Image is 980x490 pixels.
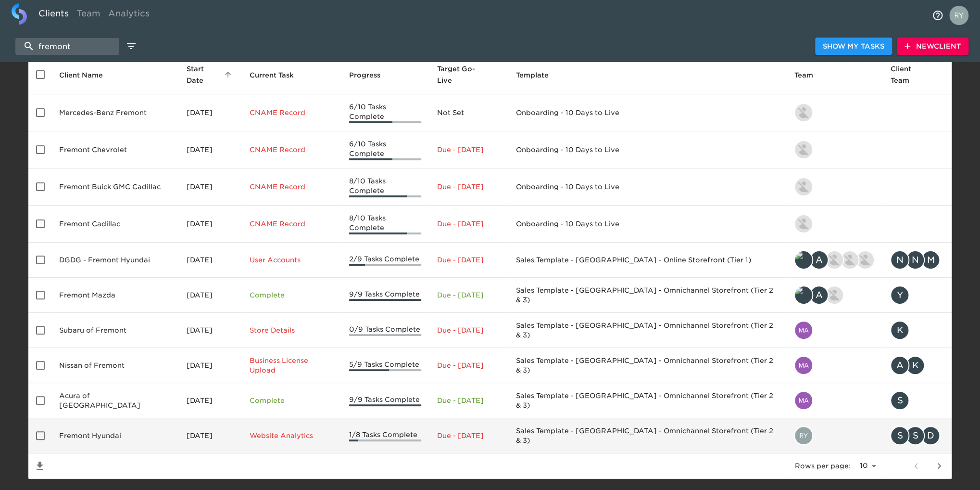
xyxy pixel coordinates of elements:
button: Show My Tasks [815,38,892,55]
img: austin@roadster.com [826,286,843,304]
div: scott.yamasaki@acuraoffremont.com [890,391,944,410]
td: Onboarding - 10 Days to Live [508,94,786,131]
td: Sales Template - [GEOGRAPHIC_DATA] - Omnichannel Storefront (Tier 2 & 3) [508,418,786,453]
td: Fremont Buick GMC Cadillac [51,168,179,206]
td: Fremont Hyundai [51,418,179,453]
td: [DATE] [179,383,242,418]
div: kevin.lo@roadster.com [794,103,875,122]
td: 9/9 Tasks Complete [341,278,429,313]
td: [DATE] [179,418,242,453]
td: Onboarding - 10 Days to Live [508,131,786,168]
div: Nick.George@dgdg.com, nick.george@dgdg.com, michael.bero@roadster.com [890,250,944,270]
span: Template [516,69,561,81]
div: A [809,250,829,270]
div: andreas@simmsautogroup.com, katie@simmsautogroup.com [890,356,944,375]
td: 8/10 Tasks Complete [341,168,429,206]
td: [DATE] [179,206,242,243]
span: Start Date [187,63,234,86]
td: DGDG - Fremont Hyundai [51,243,179,278]
td: Fremont Mazda [51,278,179,313]
td: 9/9 Tasks Complete [341,383,429,418]
p: Due - [DATE] [437,361,501,370]
td: Sales Template - [GEOGRAPHIC_DATA] - Omnichannel Storefront (Tier 2 & 3) [508,383,786,418]
div: nikko.foster@roadster.com [794,140,875,159]
td: [DATE] [179,243,242,278]
p: Due - [DATE] [437,325,501,335]
td: [DATE] [179,168,242,206]
img: ryan.lattimore@roadster.com [856,251,874,269]
p: Due - [DATE] [437,431,501,440]
td: Sales Template - [GEOGRAPHIC_DATA] - Omnichannel Storefront (Tier 2 & 3) [508,278,786,313]
td: 5/9 Tasks Complete [341,348,429,383]
div: nikko.foster@roadster.com [794,214,875,233]
p: Website Analytics [250,431,334,440]
span: Current Task [250,69,306,81]
button: NewClient [897,38,968,55]
a: Clients [35,3,73,27]
button: Save List [28,454,51,477]
p: Due - [DATE] [437,182,501,192]
td: Sales Template - [GEOGRAPHIC_DATA] - Omnichannel Storefront (Tier 2 & 3) [508,348,786,383]
td: Onboarding - 10 Days to Live [508,206,786,243]
td: 1/8 Tasks Complete [341,418,429,453]
td: Onboarding - 10 Days to Live [508,168,786,206]
img: tyler@roadster.com [795,251,812,269]
td: Acura of [GEOGRAPHIC_DATA] [51,383,179,418]
div: tyler@roadster.com, adam.stelly@roadster.com, austin@roadster.com [794,285,875,305]
p: CNAME Record [250,219,334,229]
td: Fremont Chevrolet [51,131,179,168]
div: madison.craig@roadster.com [794,391,875,410]
td: 6/10 Tasks Complete [341,94,429,131]
td: [DATE] [179,313,242,348]
td: [DATE] [179,94,242,131]
div: ryan.dale@roadster.com [794,426,875,445]
img: madison.craig@roadster.com [795,392,812,409]
p: User Accounts [250,255,334,265]
div: S [905,426,925,445]
div: Y [890,285,909,305]
div: SCOTTJ@CACARGROUP.COM, scottj@cacargroup.com, dament@press1totalk.com [890,426,944,445]
img: madison.craig@roadster.com [795,357,812,374]
select: rows per page [854,459,879,473]
img: kevin.lo@roadster.com [826,251,843,269]
img: madison.craig@roadster.com [795,322,812,339]
p: CNAME Record [250,108,334,117]
p: Due - [DATE] [437,255,501,265]
p: Business License Upload [250,356,334,375]
div: N [890,250,909,270]
a: Team [73,3,104,27]
td: [DATE] [179,278,242,313]
td: [DATE] [179,348,242,383]
div: N [905,250,925,270]
td: 2/9 Tasks Complete [341,243,429,278]
td: Not Set [429,94,508,131]
img: tyler@roadster.com [795,286,812,304]
img: kevin.lo@roadster.com [795,104,812,121]
img: austin@roadster.com [841,251,858,269]
div: K [905,356,925,375]
p: Due - [DATE] [437,396,501,405]
span: Calculated based on the start date and the duration of all Tasks contained in this Hub. [437,63,488,86]
div: nikko.foster@roadster.com [794,177,875,196]
p: Store Details [250,325,334,335]
span: This is the next Task in this Hub that should be completed [250,69,294,81]
div: M [921,250,940,270]
p: Rows per page: [795,461,851,471]
td: 6/10 Tasks Complete [341,131,429,168]
p: Complete [250,290,334,300]
p: Due - [DATE] [437,219,501,229]
p: Complete [250,396,334,405]
div: young@fremontmazda.com [890,285,944,305]
td: Fremont Cadillac [51,206,179,243]
img: ryan.dale@roadster.com [795,427,812,444]
div: K [890,321,909,340]
table: enhanced table [28,55,952,479]
div: A [890,356,909,375]
img: logo [12,3,27,25]
p: Due - [DATE] [437,145,501,155]
td: 8/10 Tasks Complete [341,206,429,243]
button: edit [123,38,139,54]
img: Profile [949,6,968,25]
span: Team [794,69,825,81]
div: tyler@roadster.com, adam.stelly@roadster.com, kevin.lo@roadster.com, austin@roadster.com, ryan.la... [794,250,875,270]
